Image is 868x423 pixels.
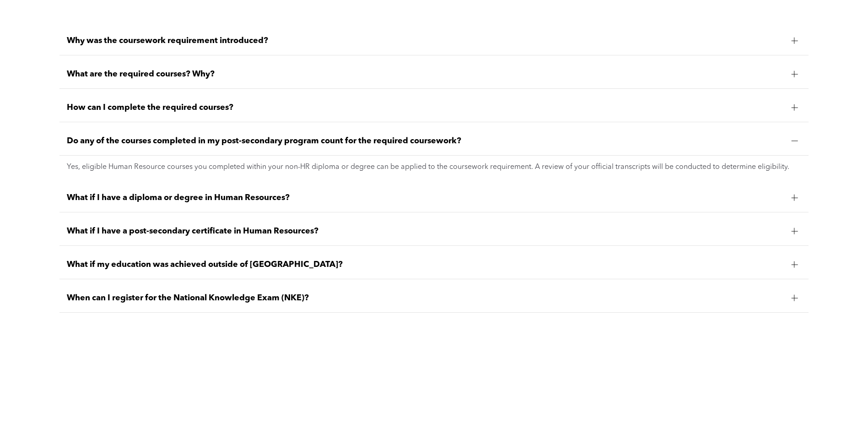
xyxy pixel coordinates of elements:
[67,103,784,113] span: How can I complete the required courses?
[67,193,784,203] span: What if I have a diploma or degree in Human Resources?
[67,69,784,79] span: What are the required courses? Why?
[67,260,784,270] span: What if my education was achieved outside of [GEOGRAPHIC_DATA]?
[67,163,801,172] p: Yes, eligible Human Resource courses you completed within your non-HR diploma or degree can be ap...
[67,136,784,146] span: Do any of the courses completed in my post-secondary program count for the required coursework?
[67,36,784,46] span: Why was the coursework requirement introduced?
[67,293,784,303] span: When can I register for the National Knowledge Exam (NKE)?
[67,226,784,236] span: What if I have a post-secondary certificate in Human Resources?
